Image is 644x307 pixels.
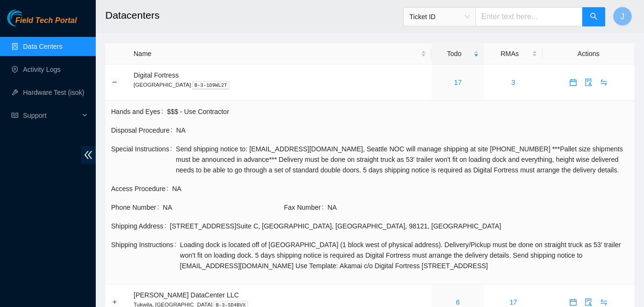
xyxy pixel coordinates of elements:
span: Disposal Procedure [111,125,176,136]
a: 17 [454,79,462,86]
span: calendar [566,298,580,306]
span: Support [23,106,79,125]
span: Shipping Instructions [111,239,180,271]
span: audit [581,79,596,86]
a: swap [596,298,611,306]
span: Access Procedure [111,183,172,194]
span: Fax Number [284,202,328,213]
button: swap [596,75,611,90]
span: Digital Fortress [134,71,179,79]
span: read [11,112,18,119]
span: Shipping Address [111,221,170,231]
span: NA [172,183,629,194]
a: Data Centers [23,43,62,50]
span: Hands and Eyes [111,106,167,117]
span: $$$ - Use Contractor [167,106,629,117]
a: Hardware Test (isok) [23,89,84,96]
kbd: B-3-1D9WL2T [192,81,230,90]
button: search [582,7,605,26]
a: Activity Logs [23,66,61,73]
span: Special Instructions [111,144,176,175]
span: Field Tech Portal [15,16,77,25]
th: Actions [542,43,634,65]
span: calendar [566,79,580,86]
span: search [590,12,598,22]
span: NA [328,202,629,213]
span: Ticket ID [409,10,470,24]
a: audit [581,79,596,86]
span: double-left [81,146,96,164]
button: calendar [565,75,581,90]
span: [PERSON_NAME] DataCenter LLC [134,291,239,299]
span: audit [581,298,596,306]
a: 3 [511,79,515,86]
a: calendar [565,298,581,306]
span: J [621,11,624,23]
p: [GEOGRAPHIC_DATA] [134,80,426,89]
span: Phone Number [111,202,163,213]
button: Collapse row [111,79,119,86]
span: NA [176,125,629,136]
span: NA [163,202,283,213]
span: swap [597,79,611,86]
span: swap [597,298,611,306]
a: 17 [509,298,517,306]
a: calendar [565,79,581,86]
div: [STREET_ADDRESS] Suite C , [GEOGRAPHIC_DATA] , [GEOGRAPHIC_DATA] , 98121 , [GEOGRAPHIC_DATA] [170,221,629,231]
a: swap [596,79,611,86]
a: audit [581,298,596,306]
button: J [613,7,632,26]
img: Akamai Technologies [7,10,48,26]
button: audit [581,75,596,90]
span: Loading dock is located off of [GEOGRAPHIC_DATA] (1 block west of physical address). Delivery/Pic... [180,239,629,271]
a: 6 [456,298,460,306]
input: Enter text here... [475,7,583,26]
span: Send shipping notice to: [EMAIL_ADDRESS][DOMAIN_NAME], Seattle NOC will manage shipping at site [... [176,144,629,175]
button: Expand row [111,298,119,306]
a: Akamai TechnologiesField Tech Portal [7,17,77,30]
